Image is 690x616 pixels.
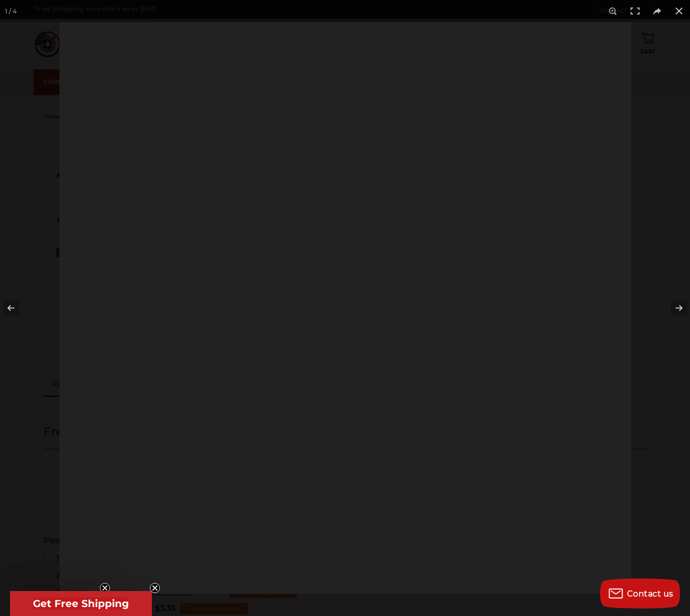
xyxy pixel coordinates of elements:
span: Contact us [627,589,674,598]
button: Close teaser [150,583,160,593]
div: Get Free ShippingClose teaser [10,591,152,616]
span: Get Free Shipping [33,597,129,609]
button: Next (arrow right) [655,283,690,333]
button: Contact us [600,578,680,608]
button: Close teaser [100,583,110,593]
